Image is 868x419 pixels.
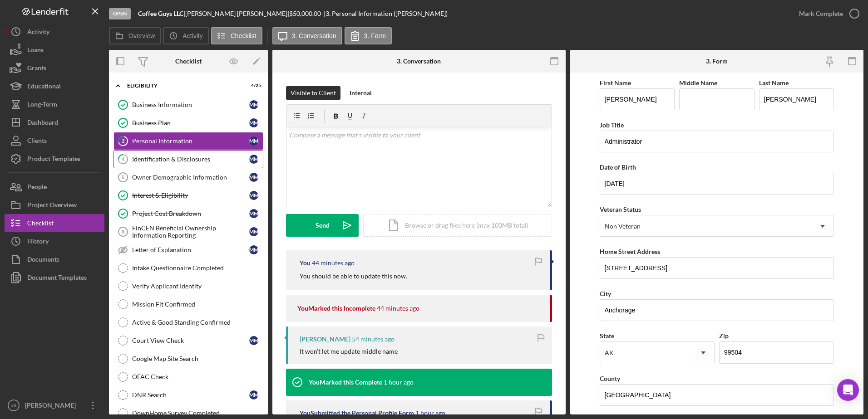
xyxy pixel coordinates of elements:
[5,113,104,132] a: Dashboard
[109,27,161,44] button: Overview
[113,277,263,295] a: Verify Applicant Identity
[5,268,104,287] button: Document Templates
[5,214,104,232] a: Checklist
[316,214,330,237] div: Send
[132,391,249,399] div: DNR Search
[5,250,104,268] button: Documents
[5,196,104,214] button: Project Overview
[185,10,289,17] div: [PERSON_NAME] [PERSON_NAME] |
[113,241,263,259] a: Letter of ExplanationMM
[122,175,124,180] tspan: 5
[759,79,789,87] label: Last Name
[309,379,382,386] div: You Marked this Complete
[297,305,375,312] div: You Marked this Incomplete
[286,86,340,100] button: Visible to Client
[113,386,263,404] a: DNR SearchMM
[249,173,258,182] div: M M
[132,319,263,326] div: Active & Good Standing Confirmed
[132,224,249,239] div: FinCEN Beneficial Ownership Information Reporting
[249,209,258,218] div: M M
[600,163,636,171] label: Date of Birth
[113,223,263,241] a: 8FinCEN Beneficial Ownership Information ReportingMM
[5,23,104,41] button: Activity
[600,248,660,255] label: Home Street Address
[5,232,104,250] a: History
[600,375,620,382] label: County
[122,138,124,144] tspan: 3
[132,283,263,290] div: Verify Applicant Identity
[352,336,395,343] time: 2025-08-15 17:04
[163,27,208,44] button: Activity
[384,379,414,386] time: 2025-08-15 16:28
[799,5,843,23] div: Mark Complete
[292,32,336,39] label: 3. Conversation
[249,227,258,236] div: M M
[27,196,77,216] div: Project Overview
[249,245,258,254] div: M M
[837,379,859,401] div: Open Intercom Messenger
[415,409,445,417] time: 2025-08-15 16:28
[109,8,131,19] div: Open
[364,32,386,39] label: 3. Form
[113,132,263,150] a: 3Personal InformationMM
[175,58,202,65] div: Checklist
[113,259,263,277] a: Intake Questionnaire Completed
[231,32,256,39] label: Checklist
[291,86,336,100] div: Visible to Client
[605,349,614,356] div: AK
[27,23,49,43] div: Activity
[132,119,249,127] div: Business Plan
[5,132,104,150] a: Clients
[5,41,104,59] button: Loans
[249,118,258,127] div: M M
[113,313,263,331] a: Active & Good Standing Confirmed
[132,156,249,163] div: Identification & Disclosures
[324,10,448,17] div: | 3. Personal Information ([PERSON_NAME])
[249,390,258,400] div: M M
[132,409,263,417] div: DownHome Survey Completed
[138,10,183,17] b: Coffee Guys LLC
[27,77,61,97] div: Educational
[113,205,263,223] a: Project Cost BreakdownMM
[350,86,372,100] div: Internal
[5,77,104,95] button: Educational
[122,156,125,162] tspan: 4
[300,271,407,281] p: You should be able to update this now.
[249,155,258,164] div: M M
[249,100,258,109] div: M M
[312,259,355,267] time: 2025-08-15 17:14
[132,337,249,344] div: Court View Check
[211,27,262,44] button: Checklist
[113,114,263,132] a: Business PlanMM
[300,348,398,355] div: It won’t let me update middle name
[138,10,185,17] div: |
[286,214,359,237] button: Send
[132,192,249,199] div: Interest & Eligibility
[113,331,263,350] a: Court View CheckMM
[5,95,104,113] a: Long-Term
[27,132,47,152] div: Clients
[249,191,258,200] div: M M
[132,101,249,108] div: Business Information
[706,58,728,65] div: 3. Form
[23,396,82,417] div: [PERSON_NAME]
[27,59,46,79] div: Grants
[245,83,261,88] div: 4 / 25
[605,223,641,230] div: Non Veteran
[27,95,57,116] div: Long-Term
[113,150,263,168] a: 4Identification & DisclosuresMM
[5,150,104,168] button: Product Templates
[132,264,263,272] div: Intake Questionnaire Completed
[27,268,87,289] div: Document Templates
[5,396,104,414] button: KR[PERSON_NAME]
[27,150,80,170] div: Product Templates
[719,332,729,340] label: Zip
[679,79,717,87] label: Middle Name
[377,305,419,312] time: 2025-08-15 17:13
